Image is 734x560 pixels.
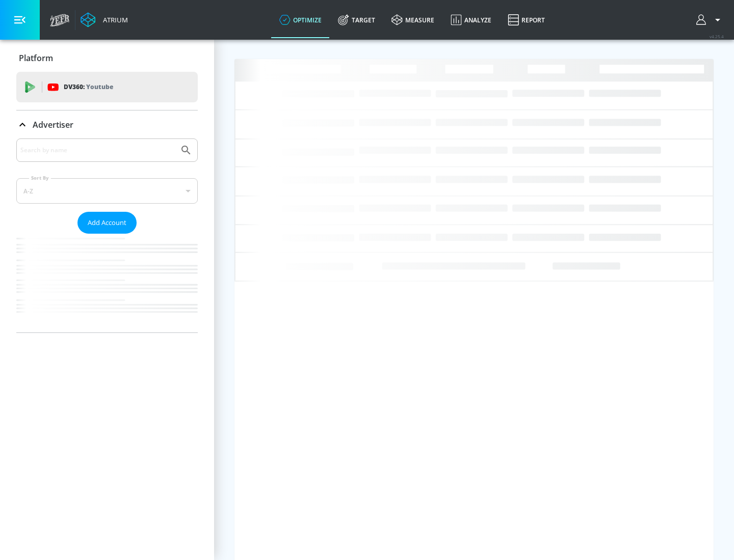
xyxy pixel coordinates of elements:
a: Atrium [81,12,128,27]
span: Add Account [88,217,126,229]
label: Sort By [29,175,51,181]
div: A-Z [16,178,198,204]
p: DV360: [64,81,113,93]
a: Target [330,2,383,38]
a: Report [500,2,553,38]
div: Atrium [99,15,128,24]
p: Youtube [86,81,113,92]
input: Search by name [20,144,175,157]
nav: list of Advertiser [16,234,198,332]
a: Analyze [442,2,500,38]
a: optimize [271,2,330,38]
div: Advertiser [16,138,198,332]
a: measure [383,2,442,38]
button: Add Account [77,212,137,234]
p: Platform [19,52,53,64]
div: Platform [16,44,198,72]
p: Advertiser [33,119,73,130]
div: DV360: Youtube [16,72,198,102]
span: v 4.25.4 [710,34,724,39]
div: Advertiser [16,110,198,139]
